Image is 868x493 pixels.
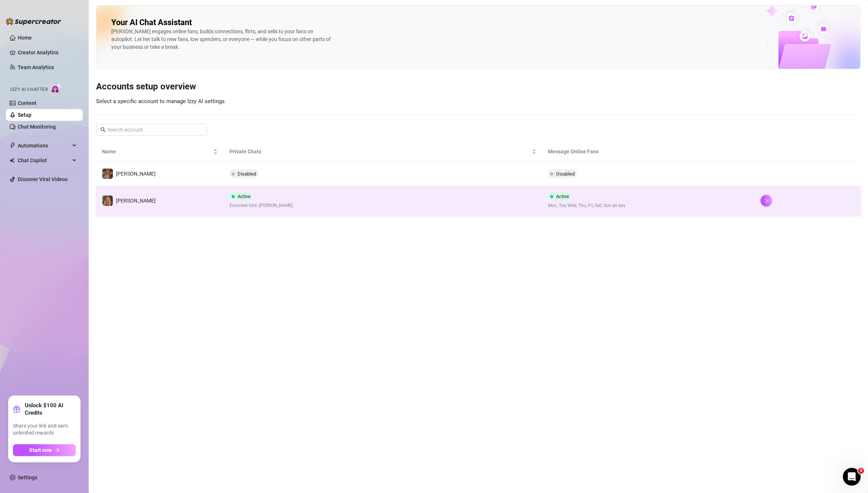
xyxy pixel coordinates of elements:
[238,171,256,177] span: Disabled
[542,142,755,162] th: Message Online Fans
[18,475,37,480] a: Settings
[29,447,52,453] span: Start now
[55,448,60,453] span: arrow-right
[18,112,31,118] a: Setup
[18,47,77,58] a: Creator Analytics
[760,195,772,207] button: right
[556,194,569,199] span: Active
[229,202,293,209] span: Excluded lists: [PERSON_NAME]
[858,468,864,474] span: 3
[116,198,156,204] span: [PERSON_NAME]
[10,86,48,93] span: Izzy AI Chatter
[18,176,68,182] a: Discover Viral Videos
[229,147,530,156] span: Private Chats
[13,405,20,413] span: gift
[843,468,861,486] iframe: Intercom live chat
[548,202,626,209] span: Mon, Tue, Wed, Thu, Fri, Sat, Sun all day
[51,83,62,94] img: AI Chatter
[18,124,56,130] a: Chat Monitoring
[111,28,333,51] div: [PERSON_NAME] engages online fans, builds connections, flirts, and sells to your fans on autopilo...
[102,147,212,156] span: Name
[96,142,224,162] th: Name
[18,140,70,152] span: Automations
[116,171,156,177] span: [PERSON_NAME]
[18,154,70,166] span: Chat Copilot
[238,194,251,199] span: Active
[96,81,861,93] h3: Accounts setup overview
[13,422,76,437] span: Share your link and earn unlimited rewards
[102,169,113,179] img: Kelly
[111,17,192,28] h2: Your AI Chat Assistant
[556,171,575,177] span: Disabled
[102,195,113,206] img: Kelly
[764,198,769,203] span: right
[107,126,197,134] input: Search account
[13,444,76,456] button: Start nowarrow-right
[6,18,61,25] img: logo-BBDzfeDw.svg
[10,143,16,149] span: thunderbolt
[25,402,76,416] strong: Unlock $100 AI Credits
[18,64,54,70] a: Team Analytics
[96,98,226,105] span: Select a specific account to manage Izzy AI settings.
[101,127,106,132] span: search
[10,158,14,163] img: Chat Copilot
[18,35,32,41] a: Home
[224,142,542,162] th: Private Chats
[18,100,37,106] a: Content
